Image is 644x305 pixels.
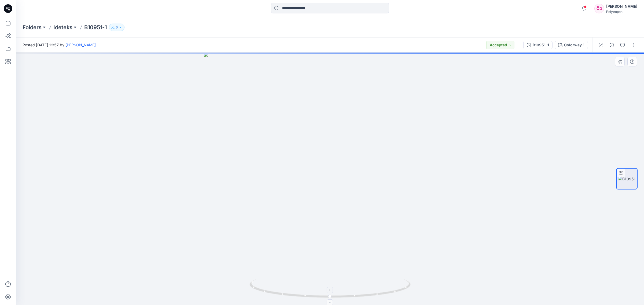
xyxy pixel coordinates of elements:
p: B10951-1 [84,24,107,31]
img: B10951 [618,176,636,182]
span: Posted [DATE] 12:57 by [23,42,96,48]
a: Folders [23,24,42,31]
a: [PERSON_NAME] [65,43,96,47]
button: Details [608,41,616,49]
button: B10951-1 [523,41,552,49]
button: 6 [109,24,125,31]
div: Colorway 1 [564,42,584,48]
p: 6 [116,24,118,30]
div: Polytropon [606,10,637,14]
div: B10951-1 [533,42,549,48]
div: ÖD [594,4,604,13]
button: Colorway 1 [555,41,588,49]
div: [PERSON_NAME] [606,3,637,10]
a: Ideteks [53,24,72,31]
